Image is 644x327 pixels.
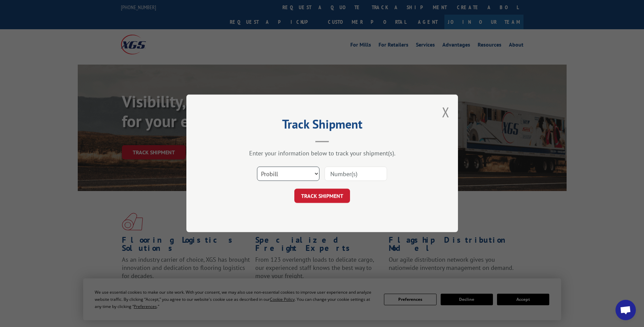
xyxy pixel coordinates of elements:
button: TRACK SHIPMENT [294,189,350,203]
div: Open chat [615,300,636,320]
input: Number(s) [325,167,387,181]
div: Enter your information below to track your shipment(s). [220,150,424,157]
h2: Track Shipment [220,119,424,132]
button: Close modal [442,103,449,121]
